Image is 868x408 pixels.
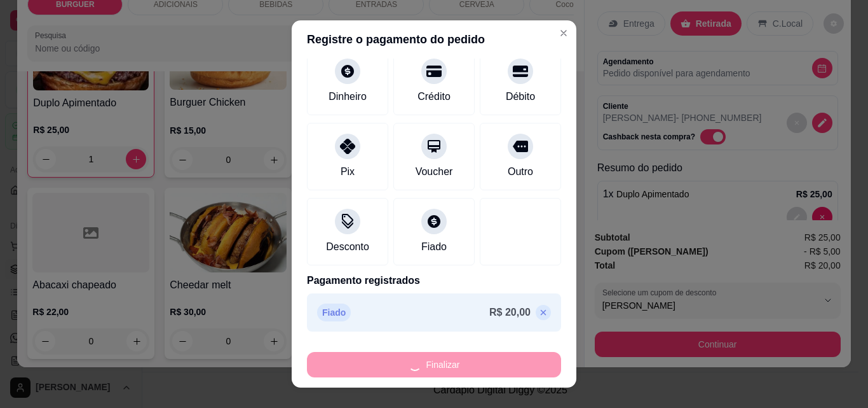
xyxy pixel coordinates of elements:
[307,273,561,288] p: Pagamento registrados
[292,20,576,59] header: Registre o pagamento do pedido
[489,305,531,320] p: R$ 20,00
[417,89,451,104] div: Crédito
[506,89,535,104] div: Débito
[416,164,453,179] div: Voucher
[317,304,351,321] p: Fiado
[508,164,533,179] div: Outro
[341,164,355,179] div: Pix
[553,23,574,43] button: Close
[329,89,367,104] div: Dinheiro
[421,239,447,255] div: Fiado
[326,239,369,255] div: Desconto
